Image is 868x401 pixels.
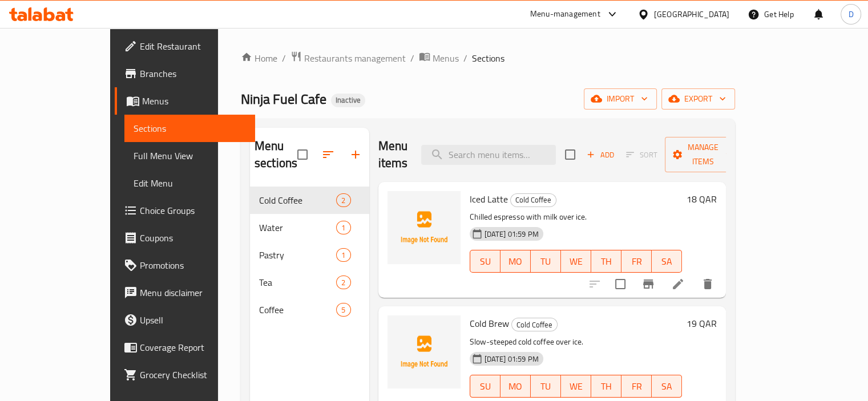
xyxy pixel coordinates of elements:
a: Choice Groups [115,197,255,224]
span: Menus [142,94,246,108]
span: 2 [337,277,350,288]
a: Home [241,51,277,65]
span: Iced Latte [470,191,508,208]
input: search [421,145,556,165]
h2: Menu items [378,137,408,172]
h6: 18 QAR [687,191,717,207]
div: items [336,248,350,262]
nav: Menu sections [250,182,369,328]
a: Coupons [115,224,255,252]
h2: Menu sections [255,137,297,172]
div: Pastry1 [250,241,369,269]
a: Menu disclaimer [115,279,255,306]
span: MO [505,378,526,395]
div: items [336,221,350,234]
span: Coverage Report [140,341,246,354]
li: / [410,51,414,65]
span: SU [475,253,496,270]
span: Edit Restaurant [140,39,246,53]
span: TH [596,253,617,270]
div: [GEOGRAPHIC_DATA] [654,8,729,21]
span: 5 [337,305,350,315]
span: Upsell [140,313,246,327]
span: SU [475,378,496,395]
span: TH [596,378,617,395]
span: SA [656,378,677,395]
span: Coffee [259,303,336,317]
p: Chilled espresso with milk over ice. [470,210,683,224]
button: TU [531,375,561,398]
span: Tea [259,276,336,289]
h6: 19 QAR [687,315,717,331]
span: SA [656,253,677,270]
span: Choice Groups [140,204,246,217]
span: export [671,92,726,106]
a: Edit Restaurant [115,33,255,60]
a: Grocery Checklist [115,361,255,388]
span: 2 [337,195,350,206]
div: Pastry [259,248,336,262]
span: TU [535,378,556,395]
li: / [463,51,467,65]
a: Branches [115,60,255,87]
span: Water [259,221,336,234]
span: Add item [582,146,619,164]
a: Full Menu View [124,142,255,169]
span: Edit Menu [134,176,246,190]
p: Slow-steeped cold coffee over ice. [470,335,683,349]
button: WE [561,375,591,398]
span: Select section first [619,146,665,164]
a: Menus [419,51,459,66]
span: Select section [558,143,582,167]
button: FR [621,375,652,398]
span: Menus [433,51,459,65]
span: Coupons [140,231,246,245]
button: Add [582,146,619,164]
span: [DATE] 01:59 PM [480,354,543,364]
span: import [593,92,648,106]
span: Menu disclaimer [140,286,246,299]
span: Ninja Fuel Cafe [241,86,326,112]
button: Branch-specific-item [635,270,662,298]
button: FR [621,250,652,273]
div: Water1 [250,214,369,241]
a: Restaurants management [290,51,406,66]
li: / [282,51,286,65]
button: SA [652,250,682,273]
div: items [336,276,350,289]
span: Sort sections [314,141,342,168]
div: Inactive [331,94,365,107]
button: TH [591,250,621,273]
span: FR [626,253,647,270]
span: 1 [337,222,350,233]
button: delete [694,270,721,298]
span: FR [626,378,647,395]
button: Add section [342,141,369,168]
button: MO [500,375,531,398]
div: Cold Coffee [511,318,558,331]
span: WE [566,253,587,270]
div: items [336,193,350,207]
span: D [848,8,853,21]
span: Select to update [608,272,632,296]
span: [DATE] 01:59 PM [480,229,543,240]
span: Select all sections [290,143,314,167]
span: Restaurants management [304,51,406,65]
span: Sections [472,51,504,65]
button: TU [531,250,561,273]
div: Tea2 [250,269,369,296]
a: Sections [124,115,255,142]
a: Menus [115,87,255,115]
span: Add [585,148,616,161]
span: Cold Brew [470,315,509,332]
div: Cold Coffee [510,193,556,207]
span: MO [505,253,526,270]
button: TH [591,375,621,398]
button: SU [470,250,500,273]
div: Coffee5 [250,296,369,323]
span: Cold Coffee [259,193,336,207]
span: Grocery Checklist [140,368,246,382]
